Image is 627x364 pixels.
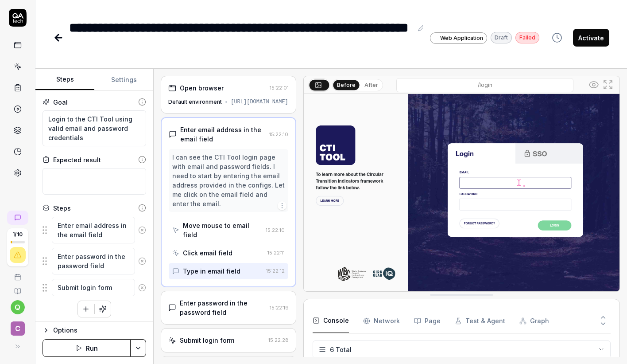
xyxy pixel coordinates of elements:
[43,339,131,357] button: Run
[313,309,349,333] button: Console
[546,29,568,47] button: View version history
[304,94,619,291] img: Screenshot
[333,80,360,90] button: Before
[266,227,285,233] time: 15:22:10
[43,247,146,275] div: Suggestions
[430,32,487,44] a: Web Application
[169,217,288,243] button: Move mouse to email field15:22:10
[601,78,615,92] button: Open in full screen
[491,32,512,43] div: Draft
[43,216,146,244] div: Suggestions
[53,204,71,213] div: Steps
[183,248,232,258] div: Click email field
[53,325,146,336] div: Options
[135,221,149,239] button: Remove step
[180,336,234,345] div: Submit login form
[183,266,240,276] div: Type in email field
[11,321,25,336] span: C
[519,309,549,333] button: Graph
[53,98,68,107] div: Goal
[35,69,94,90] button: Steps
[135,252,149,270] button: Remove step
[266,268,285,274] time: 15:22:12
[268,337,289,343] time: 15:22:28
[269,131,288,137] time: 15:22:10
[455,309,505,333] button: Test & Agent
[270,305,289,311] time: 15:22:19
[12,232,23,237] span: 1 / 10
[43,325,146,336] button: Options
[4,314,31,337] button: C
[169,263,288,279] button: Type in email field15:22:12
[573,29,609,47] button: Activate
[94,69,153,90] button: Settings
[53,155,101,164] div: Expected result
[231,98,288,106] div: [URL][DOMAIN_NAME]
[183,221,262,239] div: Move mouse to email field
[361,80,382,90] button: After
[43,278,146,297] div: Suggestions
[4,281,31,295] a: Documentation
[270,85,289,91] time: 15:22:01
[180,298,266,317] div: Enter password in the password field
[168,98,222,106] div: Default environment
[515,32,539,43] div: Failed
[11,300,25,314] button: q
[414,309,441,333] button: Page
[4,266,31,281] a: Book a call with us
[180,83,224,93] div: Open browser
[587,78,601,92] button: Show all interative elements
[363,309,400,333] button: Network
[440,34,483,42] span: Web Application
[169,245,288,261] button: Click email field15:22:11
[7,211,28,225] a: New conversation
[135,279,149,297] button: Remove step
[172,153,285,208] div: I can see the CTI Tool login page with email and password fields. I need to start by entering the...
[180,125,266,144] div: Enter email address in the email field
[267,250,285,256] time: 15:22:11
